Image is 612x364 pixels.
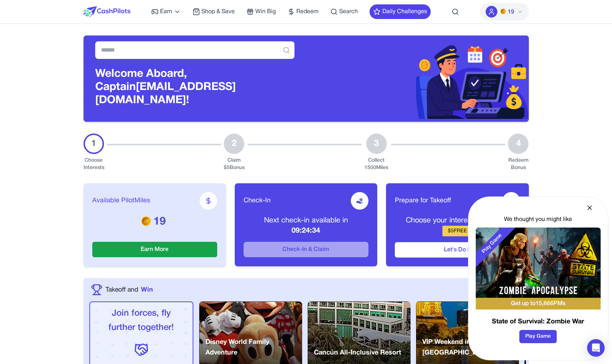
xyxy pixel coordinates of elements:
a: Win Big [246,7,276,16]
span: Redeem [296,7,319,16]
p: Next check-in available in [244,215,368,226]
p: Disney World Family Adventure [205,337,302,359]
button: Daily Challenges [370,4,431,19]
p: Join forces, fly further together! [96,307,187,335]
img: State of Survival: Zombie War [476,228,601,298]
div: 3 [366,134,387,154]
img: PMs [500,8,506,14]
a: Search [330,7,358,16]
span: Search [339,7,358,16]
div: 2 [224,134,244,154]
img: receive-dollar [356,197,363,204]
div: Claim $ 5 Bonus [224,157,245,172]
button: Play Game [519,330,557,343]
a: Takeoff andWin [105,285,153,294]
a: Redeem [288,7,319,16]
button: Let's Do It [395,242,520,258]
div: 1 [84,134,104,154]
a: Earn [151,7,181,16]
div: 4 [508,134,528,154]
button: PMs19 [480,3,529,20]
div: Get up to 15,666 PMs [476,298,601,309]
h3: Welcome Aboard, Captain [EMAIL_ADDRESS][DOMAIN_NAME]! [95,68,294,107]
div: Open Intercom Messenger [587,339,605,357]
span: 19 [508,8,514,16]
div: Redeem Bonus [508,157,528,172]
span: Shop & Save [201,7,235,16]
p: 19 [92,215,217,229]
span: Win Big [255,7,276,16]
a: Shop & Save [193,7,235,16]
span: Check-In [244,196,271,206]
button: Earn More [92,242,217,257]
button: Check-In & Claim [244,242,368,257]
img: Header decoration [306,38,529,119]
div: Choose Interests [84,157,104,172]
span: Takeoff and [105,285,138,294]
p: Cancún All-Inclusive Resort [314,348,401,358]
p: 09:24:34 [244,226,368,236]
p: Choose your interests and earn [395,215,520,226]
h3: State of Survival: Zombie War [476,317,601,327]
span: Win [141,285,153,294]
img: CashPilots Logo [84,6,130,17]
div: Play Game [469,221,515,267]
div: $ 5 FREE [442,226,472,236]
img: PMs [141,216,151,226]
span: Earn [160,7,172,16]
span: Available PilotMiles [92,196,150,206]
span: Prepare for Takeoff [395,196,451,206]
p: VIP Weekend in [GEOGRAPHIC_DATA] [422,337,519,359]
div: Collect 1500 Miles [364,157,388,172]
div: We thought you might like [476,215,601,224]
